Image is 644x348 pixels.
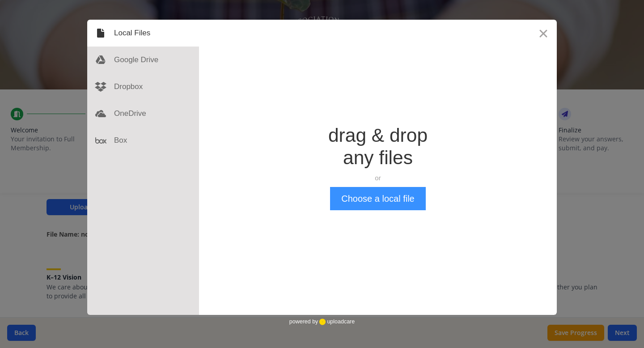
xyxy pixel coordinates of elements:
div: or [328,174,428,182]
div: powered by [289,315,355,328]
div: OneDrive [87,100,199,127]
button: Choose a local file [330,187,425,210]
a: uploadcare [318,318,355,325]
div: Box [87,127,199,154]
button: Close [530,20,557,47]
div: drag & drop any files [328,124,428,169]
div: Google Drive [87,47,199,73]
div: Local Files [87,20,199,47]
div: Dropbox [87,73,199,100]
